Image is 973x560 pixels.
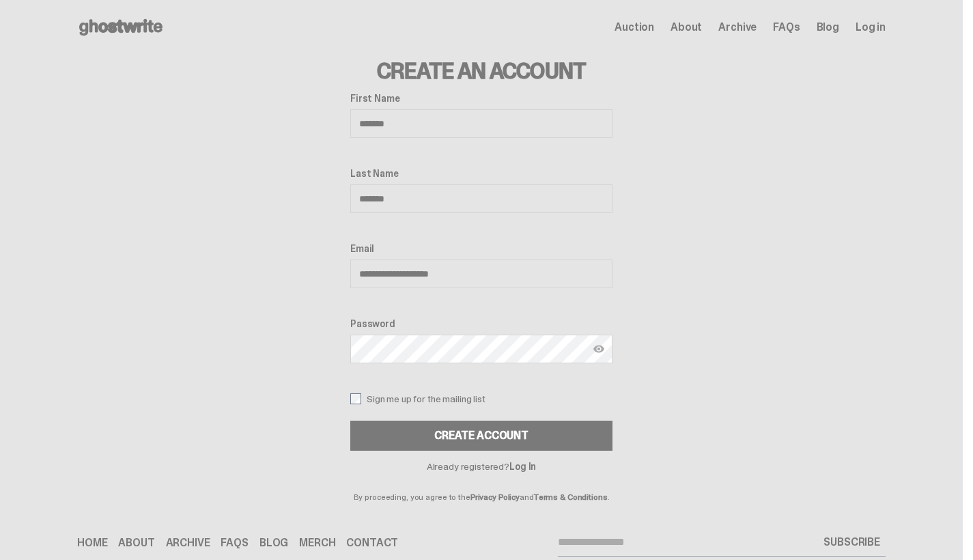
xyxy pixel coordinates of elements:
label: Sign me up for the mailing list [350,393,612,404]
a: Auction [615,22,654,33]
a: Home [77,537,107,548]
a: FAQs [773,22,800,33]
a: Log in [856,22,886,33]
button: Create Account [350,421,612,451]
a: Archive [718,22,757,33]
label: Email [350,243,612,254]
label: First Name [350,93,612,104]
label: Last Name [350,168,612,179]
img: Show password [593,344,604,354]
a: About [118,537,154,548]
button: SUBSCRIBE [818,529,886,556]
a: Privacy Policy [470,492,520,503]
a: Log In [509,460,536,473]
div: Create Account [434,430,528,441]
a: Blog [817,22,839,33]
label: Password [350,318,612,329]
a: Blog [259,537,288,548]
a: Archive [166,537,210,548]
a: About [671,22,702,33]
a: Terms & Conditions [534,492,608,503]
input: Sign me up for the mailing list [350,393,361,404]
p: Already registered? [350,462,612,471]
a: Contact [346,537,398,548]
a: Merch [299,537,335,548]
p: By proceeding, you agree to the and . [350,471,612,501]
a: FAQs [221,537,248,548]
h3: Create an Account [350,60,612,82]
